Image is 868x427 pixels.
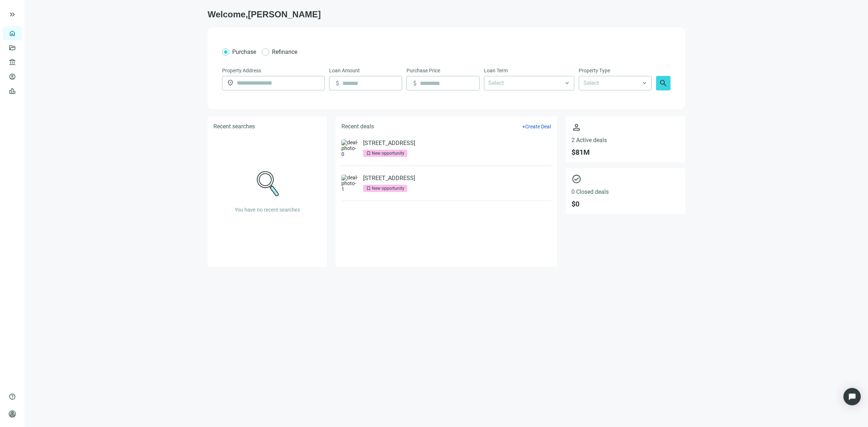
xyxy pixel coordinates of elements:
[571,188,679,195] span: 0 Closed deals
[366,151,371,156] span: bookmark
[522,124,525,129] span: +
[272,48,297,55] span: Refinance
[9,410,16,418] span: person
[571,122,679,132] span: person
[227,79,234,86] span: location_on
[341,122,374,131] h5: Recent deals
[222,67,261,74] span: Property Address
[372,150,404,157] div: New opportunity
[659,79,668,87] span: search
[329,67,360,74] span: Loan Amount
[411,80,418,87] span: attach_money
[232,48,256,55] span: Purchase
[213,122,255,131] h5: Recent searches
[843,388,861,405] div: Open Intercom Messenger
[571,137,679,144] span: 2 Active deals
[208,9,685,20] h1: Welcome, [PERSON_NAME]
[525,124,551,129] span: Create Deal
[656,76,671,90] button: search
[571,174,679,184] span: check_circle
[579,67,610,74] span: Property Type
[522,123,551,130] button: +Create Deal
[363,140,415,147] a: [STREET_ADDRESS]
[9,59,14,66] span: account_balance
[372,185,404,192] div: New opportunity
[8,10,17,19] button: keyboard_double_arrow_right
[341,140,359,157] img: deal-photo-0
[484,67,508,74] span: Loan Term
[363,175,415,182] a: [STREET_ADDRESS]
[9,393,16,400] span: help
[366,186,371,191] span: bookmark
[341,175,359,192] img: deal-photo-1
[407,67,440,74] span: Purchase Price
[334,80,341,87] span: attach_money
[571,148,679,157] span: $ 81M
[235,207,300,213] span: You have no recent searches
[571,200,679,208] span: $ 0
